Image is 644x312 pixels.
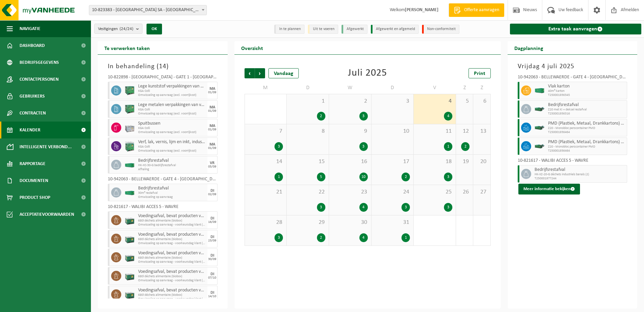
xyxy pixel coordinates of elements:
[211,272,214,276] div: DI
[138,84,206,89] span: Lege kunststof verpakkingen van gevaarlijke stoffen
[211,216,214,220] div: DI
[359,233,368,242] div: 4
[255,68,265,78] span: Volgende
[332,158,368,165] span: 16
[138,219,206,223] span: 680l déchets alimentaire (biobox)
[138,158,206,163] span: Bedrijfsrestafval
[548,139,625,145] span: PMD (Plastiek, Metaal, Drankkartons) (bedrijven)
[245,68,255,78] span: Vorige
[444,173,452,181] div: 3
[234,41,270,54] h2: Overzicht
[210,87,215,91] div: MA
[375,98,410,105] span: 3
[459,158,470,165] span: 19
[275,233,283,242] div: 3
[108,75,218,82] div: 10-822898 - [GEOGRAPHIC_DATA] - GATE 1 - [GEOGRAPHIC_DATA]
[535,88,545,93] img: HK-XC-40-GN-00
[535,125,545,130] img: HK-XZ-20-GN-03
[477,98,487,105] span: 6
[459,128,470,135] span: 12
[417,98,452,105] span: 4
[375,219,410,226] span: 31
[359,203,368,212] div: 4
[444,203,452,212] div: 3
[329,82,372,94] td: W
[444,142,452,151] div: 1
[20,20,40,37] span: Navigatie
[518,158,627,165] div: 10-821617 - WALIBI ACCÈS 5 - WAVRE
[108,177,218,184] div: 10-942063 - BELLEWAERDE - GATE 4 - [GEOGRAPHIC_DATA]
[208,239,216,242] div: 23/09
[518,184,580,194] button: Meer informatie bekijken
[401,233,410,242] div: 1
[359,112,368,121] div: 3
[477,128,487,135] span: 13
[462,7,501,14] span: Offerte aanvragen
[138,102,206,108] span: Lege metalen verpakkingen van verf en/of inkt (schraapschoon)
[125,85,135,96] img: PB-HB-1400-HPE-GN-01
[459,98,470,105] span: 5
[20,206,74,223] span: Acceptatievoorwaarden
[510,24,642,34] a: Extra taak aanvragen
[20,71,59,88] span: Contactpersonen
[248,128,283,135] span: 7
[138,279,206,283] span: Omwisseling op aanvraag - voorkeursdag klant (incl verwerking)
[371,25,419,34] li: Afgewerkt en afgemeld
[208,258,216,261] div: 30/09
[20,155,45,172] span: Rapportage
[138,191,206,195] span: 30m³ restafval
[417,158,452,165] span: 18
[332,98,368,105] span: 2
[138,275,206,279] span: 680l déchets alimentaire (biobox)
[108,61,218,72] h3: In behandeling ( )
[375,188,410,196] span: 24
[414,82,456,94] td: V
[548,112,625,116] span: T250001936316
[138,112,206,116] span: Omwisseling op aanvraag (excl. voorrijkost)
[147,24,162,34] button: OK
[125,289,135,300] img: PB-LB-0680-HPE-GN-01
[211,235,214,239] div: DI
[159,63,166,70] span: 14
[405,7,439,12] strong: [PERSON_NAME]
[138,237,206,241] span: 680l déchets alimentaire (biobox)
[518,61,627,72] h3: Vrijdag 4 juli 2025
[138,241,206,245] span: Omwisseling op aanvraag - voorkeursdag klant (incl verwerking)
[138,167,206,172] span: Afhaling
[449,3,504,17] a: Offerte aanvragen
[210,142,215,147] div: MA
[138,293,206,297] span: 680l déchets alimentaire (biobox)
[208,147,216,150] div: 01/09
[138,260,206,264] span: Omwisseling op aanvraag - voorkeursdag klant (incl verwerking)
[20,88,45,105] span: Gebruikers
[208,276,216,280] div: 07/10
[332,219,368,226] span: 30
[477,158,487,165] span: 20
[332,128,368,135] span: 9
[317,173,325,181] div: 5
[20,105,46,122] span: Contracten
[548,145,625,149] span: Z20 - Monobloc perscontainer PMD
[401,173,410,181] div: 2
[211,189,214,193] div: DI
[208,128,216,131] div: 01/09
[125,215,135,225] img: PB-LB-0680-HPE-GN-01
[417,188,452,196] span: 25
[208,109,216,113] div: 01/09
[138,145,206,149] span: KGA Colli
[138,121,206,126] span: Spuitbussen
[125,252,135,262] img: PB-LB-0680-HPE-GN-01
[138,223,206,227] span: Omwisseling op aanvraag - voorkeursdag klant (incl verwerking)
[342,25,367,34] li: Afgewerkt
[348,68,387,78] div: Juli 2025
[535,107,545,112] img: HK-XZ-20-GN-03
[535,177,625,181] span: T250001977244
[469,68,491,78] a: Print
[125,104,135,114] img: PB-HB-1400-HPE-GN-01
[138,297,206,301] span: Omwisseling op aanvraag - voorkeursdag klant (incl verwerking)
[20,122,40,138] span: Kalender
[210,161,215,165] div: VR
[138,213,206,219] span: Voedingsafval, bevat producten van dierlijke oorsprong, onverpakt, categorie 3
[290,98,325,105] span: 1
[138,251,206,256] span: Voedingsafval, bevat producten van dierlijke oorsprong, onverpakt, categorie 3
